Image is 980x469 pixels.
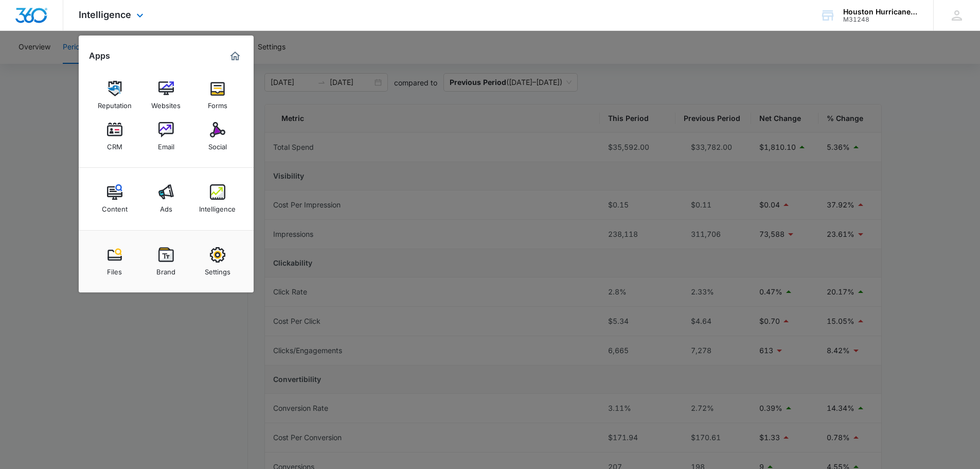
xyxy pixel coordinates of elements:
[79,9,131,20] span: Intelligence
[198,242,237,281] a: Settings
[156,263,175,276] div: Brand
[102,200,128,213] div: Content
[199,200,236,213] div: Intelligence
[227,48,243,64] a: Marketing 360® Dashboard
[107,263,122,276] div: Files
[843,8,918,16] div: account name
[147,117,186,156] a: Email
[208,137,227,151] div: Social
[147,179,186,218] a: Ads
[151,96,181,110] div: Websites
[198,179,237,218] a: Intelligence
[98,96,132,110] div: Reputation
[89,51,110,61] h2: Apps
[95,242,134,281] a: Files
[95,179,134,218] a: Content
[95,76,134,115] a: Reputation
[107,137,122,151] div: CRM
[208,96,227,110] div: Forms
[160,200,172,213] div: Ads
[158,137,174,151] div: Email
[198,117,237,156] a: Social
[95,117,134,156] a: CRM
[147,242,186,281] a: Brand
[205,263,230,276] div: Settings
[147,76,186,115] a: Websites
[843,16,918,23] div: account id
[198,76,237,115] a: Forms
